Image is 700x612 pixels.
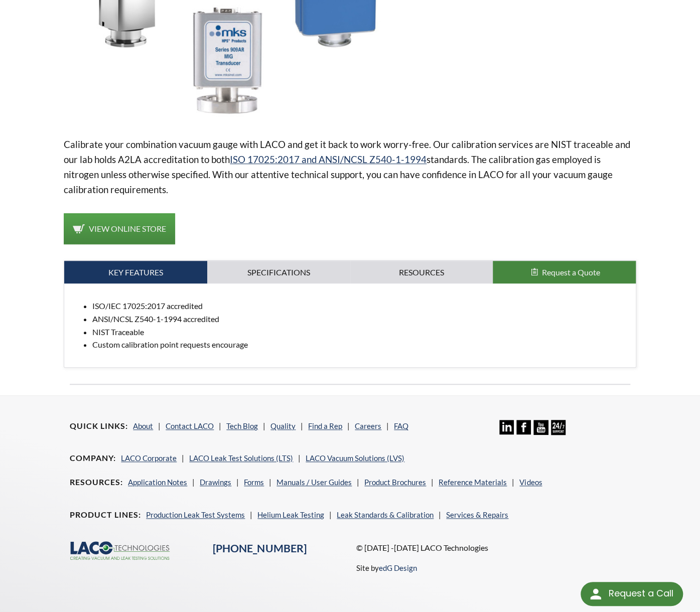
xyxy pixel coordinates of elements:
a: Forms [244,478,264,487]
a: Leak Standards & Calibration [337,510,434,519]
p: © [DATE] -[DATE] LACO Technologies [356,541,630,554]
a: Contact LACO [166,421,214,430]
h4: Quick Links [70,421,128,431]
a: ISO 17025:2017 and ANSI/NCSL Z540-1-1994 [230,154,427,165]
a: LACO Leak Test Solutions (LTS) [189,453,293,463]
h4: Product Lines [70,510,141,520]
a: LACO Vacuum Solutions (LVS) [306,453,404,463]
a: Quality [270,421,296,430]
a: Specifications [207,261,350,284]
a: edG Design [379,563,417,572]
a: Careers [355,421,381,430]
div: Request a Call [581,582,683,606]
a: Product Brochures [364,478,426,487]
a: 24/7 Support [551,427,566,436]
li: Custom calibration point requests encourage [92,338,628,351]
a: About [133,421,153,430]
li: ANSI/NCSL Z540-1-1994 accredited [92,313,628,326]
a: Videos [519,478,542,487]
span: Request a Quote [542,267,600,277]
a: Tech Blog [226,421,258,430]
a: Find a Rep [308,421,342,430]
button: Request a Quote [493,261,636,284]
img: 24/7 Support Icon [551,420,566,434]
a: View Online Store [64,213,175,244]
a: Manuals / User Guides [276,478,352,487]
a: Helium Leak Testing [257,510,324,519]
h4: Resources [70,477,123,488]
a: Reference Materials [439,478,507,487]
h4: Company [70,453,116,464]
a: Drawings [200,478,231,487]
li: NIST Traceable [92,326,628,339]
a: Services & Repairs [446,510,508,519]
img: round button [588,586,604,602]
div: Request a Call [608,582,673,605]
a: [PHONE_NUMBER] [213,542,306,555]
p: Site by [356,562,417,574]
p: Calibrate your combination vacuum gauge with LACO and get it back to work worry-free. Our calibra... [64,137,636,197]
a: FAQ [394,421,408,430]
a: Application Notes [128,478,187,487]
li: ISO/IEC 17025:2017 accredited [92,299,628,313]
a: LACO Corporate [121,453,177,463]
a: Key Features [64,261,207,284]
a: Resources [350,261,493,284]
a: Production Leak Test Systems [146,510,245,519]
span: View Online Store [89,224,166,233]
